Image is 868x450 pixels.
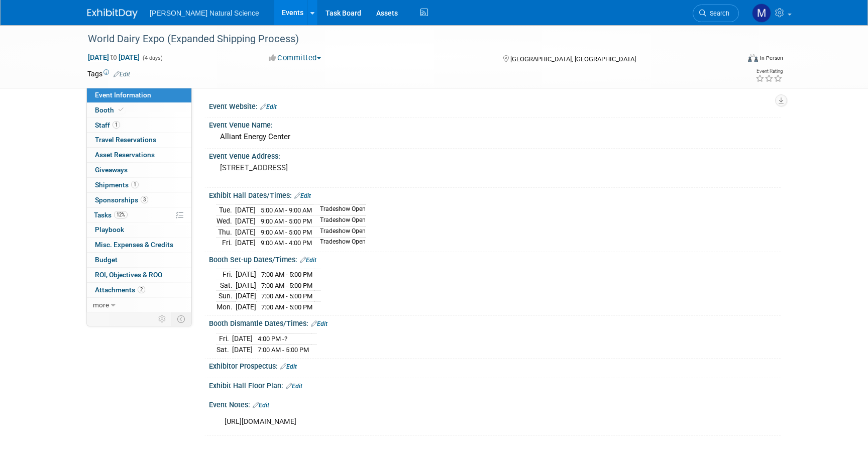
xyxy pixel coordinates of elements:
td: Fri. [216,238,235,248]
td: Sat. [216,280,236,291]
td: [DATE] [235,227,256,238]
div: Exhibit Hall Floor Plan: [209,378,781,391]
td: Wed. [216,216,235,227]
a: Event Information [87,88,191,102]
span: 7:00 AM - 5:00 PM [258,346,309,354]
div: Event Venue Name: [209,118,781,130]
span: (4 days) [142,55,163,61]
td: [DATE] [232,333,253,345]
a: Attachments2 [87,283,191,297]
td: Sun. [216,291,236,302]
div: [URL][DOMAIN_NAME] [218,412,670,432]
span: Shipments [95,181,139,189]
a: Edit [260,103,277,110]
a: Tasks12% [87,208,191,222]
span: 7:00 AM - 5:00 PM [261,282,312,289]
span: Misc. Expenses & Credits [95,241,173,249]
td: Mon. [216,301,236,312]
td: Tags [87,69,130,79]
td: [DATE] [235,238,256,248]
span: ? [284,335,287,343]
span: 1 [131,181,139,188]
span: more [93,301,109,309]
a: Playbook [87,222,191,237]
a: ROI, Objectives & ROO [87,268,191,282]
a: Travel Reservations [87,133,191,147]
span: 7:00 AM - 5:00 PM [261,271,312,278]
img: Meggie Asche [752,4,771,23]
span: to [109,53,119,61]
span: Budget [95,256,118,264]
span: Attachments [95,286,145,294]
span: Sponsorships [95,196,148,204]
div: Event Venue Address: [209,149,781,161]
td: [DATE] [236,301,256,312]
td: Fri. [216,333,232,345]
div: Exhibit Hall Dates/Times: [209,188,781,201]
td: [DATE] [232,344,253,355]
span: 2 [138,286,145,293]
span: 7:00 AM - 5:00 PM [261,292,312,300]
span: Event Information [95,91,151,99]
td: Tue. [216,205,235,216]
span: 9:00 AM - 5:00 PM [261,229,312,236]
div: Event Website: [209,99,781,112]
div: Booth Dismantle Dates/Times: [209,316,781,329]
div: Alliant Energy Center [216,129,773,145]
img: ExhibitDay [87,9,138,19]
a: Edit [253,402,269,409]
a: Edit [311,320,328,327]
td: Thu. [216,227,235,238]
td: [DATE] [235,205,256,216]
button: Committed [265,53,325,63]
td: [DATE] [236,269,256,280]
span: 9:00 AM - 5:00 PM [261,217,312,225]
a: Edit [294,192,311,199]
div: Exhibitor Prospectus: [209,359,781,372]
div: Event Format [680,52,783,67]
a: Edit [286,383,302,390]
span: 3 [141,196,148,203]
a: Staff1 [87,118,191,133]
td: Tradeshow Open [314,205,366,216]
div: Booth Set-up Dates/Times: [209,252,781,265]
td: Tradeshow Open [314,227,366,238]
a: Giveaways [87,163,191,177]
span: 12% [114,211,128,218]
a: Search [693,5,739,22]
span: Playbook [95,226,124,234]
div: Event Notes: [209,397,781,410]
a: Sponsorships3 [87,193,191,207]
a: more [87,298,191,312]
i: Booth reservation complete [119,107,124,113]
span: [PERSON_NAME] Natural Science [150,9,259,17]
a: Edit [114,71,130,78]
span: Travel Reservations [95,136,156,144]
td: Personalize Event Tab Strip [154,312,171,325]
td: Toggle Event Tabs [171,312,192,325]
pre: [STREET_ADDRESS] [220,163,436,172]
a: Booth [87,103,191,118]
td: Fri. [216,269,236,280]
a: Misc. Expenses & Credits [87,238,191,252]
td: Tradeshow Open [314,216,366,227]
div: Event Rating [755,69,783,74]
span: ROI, Objectives & ROO [95,271,162,279]
td: Sat. [216,344,232,355]
span: [DATE] [DATE] [87,53,140,62]
span: Tasks [94,211,128,219]
a: Edit [300,257,316,264]
span: 4:00 PM - [258,335,287,343]
td: [DATE] [236,280,256,291]
span: Booth [95,106,126,114]
a: Asset Reservations [87,148,191,162]
span: 7:00 AM - 5:00 PM [261,303,312,311]
a: Edit [280,363,297,370]
span: Giveaways [95,166,128,174]
span: 5:00 AM - 9:00 AM [261,206,312,214]
td: [DATE] [236,291,256,302]
td: Tradeshow Open [314,238,366,248]
span: 9:00 AM - 4:00 PM [261,239,312,247]
div: In-Person [759,54,783,62]
span: Asset Reservations [95,151,155,159]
